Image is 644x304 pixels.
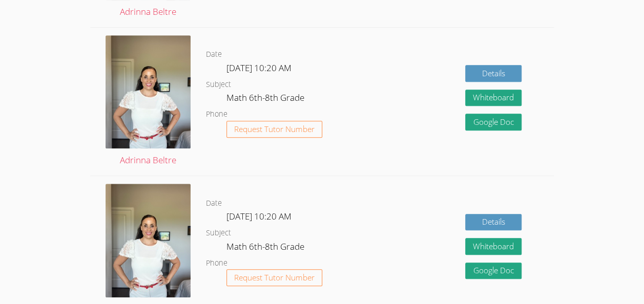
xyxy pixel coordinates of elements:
[206,257,227,270] dt: Phone
[106,184,191,297] img: IMG_9685.jpeg
[226,269,322,286] button: Request Tutor Number
[206,227,231,240] dt: Subject
[234,125,315,133] span: Request Tutor Number
[106,35,191,149] img: IMG_9685.jpeg
[226,210,292,222] span: [DATE] 10:20 AM
[465,65,522,82] a: Details
[206,48,222,61] dt: Date
[465,90,522,106] button: Whiteboard
[106,35,191,168] a: Adrinna Beltre
[226,240,306,257] dd: Math 6th-8th Grade
[465,238,522,255] button: Whiteboard
[465,263,522,279] a: Google Doc
[226,62,292,74] span: [DATE] 10:20 AM
[206,78,231,91] dt: Subject
[234,274,315,281] span: Request Tutor Number
[226,91,306,108] dd: Math 6th-8th Grade
[206,108,227,121] dt: Phone
[206,197,222,210] dt: Date
[465,214,522,231] a: Details
[465,114,522,131] a: Google Doc
[226,121,322,138] button: Request Tutor Number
